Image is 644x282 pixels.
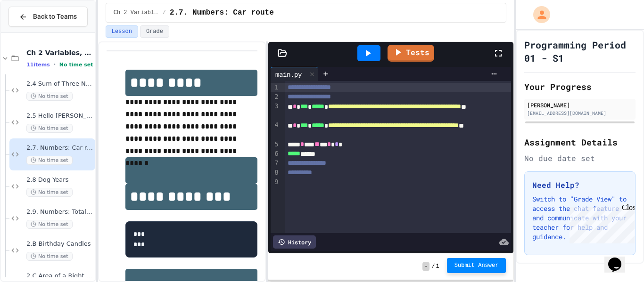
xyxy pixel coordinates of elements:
[140,25,169,38] button: Grade
[271,69,306,79] div: main.py
[26,252,73,261] span: No time set
[454,262,499,269] span: Submit Answer
[271,102,280,121] div: 3
[26,220,73,229] span: No time set
[436,263,439,270] span: 1
[271,177,280,187] div: 9
[566,203,635,243] iframe: chat widget
[26,80,93,88] span: 2.4 Sum of Three Numbers
[271,159,280,168] div: 7
[26,92,73,101] span: No time set
[271,140,280,149] div: 5
[8,7,88,27] button: Back to Teams
[532,179,627,191] h3: Need Help?
[271,168,280,177] div: 8
[26,208,93,216] span: 2.9. Numbers: Total cost
[26,112,93,120] span: 2.5 Hello [PERSON_NAME]
[163,9,166,16] span: /
[106,25,138,38] button: Lesson
[604,244,635,273] iframe: chat widget
[59,62,93,68] span: No time set
[26,188,73,197] span: No time set
[447,258,506,273] button: Submit Answer
[524,153,636,164] div: No due date set
[33,12,77,22] span: Back to Teams
[527,110,633,117] div: [EMAIL_ADDRESS][DOMAIN_NAME]
[271,92,280,102] div: 2
[271,67,318,81] div: main.py
[26,144,93,152] span: 2.7. Numbers: Car route
[524,136,636,149] h2: Assignment Details
[26,156,73,165] span: No time set
[271,83,280,92] div: 1
[532,194,627,242] p: Switch to "Grade View" to access the chat feature and communicate with your teacher for help and ...
[26,240,93,248] span: 2.B Birthday Candles
[114,9,159,16] span: Ch 2 Variables, Statements & Expressions
[523,4,553,25] div: My Account
[271,149,280,159] div: 6
[271,121,280,139] div: 4
[26,272,93,280] span: 2.C Area of a Right Triangle
[422,262,429,271] span: -
[527,101,633,109] div: [PERSON_NAME]
[54,61,56,68] span: •
[388,45,434,62] a: Tests
[524,80,636,93] h2: Your Progress
[524,38,636,64] h1: Programming Period 01 - S1
[273,235,316,249] div: History
[4,4,65,60] div: Chat with us now!Close
[26,48,93,57] span: Ch 2 Variables, Statements & Expressions
[170,7,274,18] span: 2.7. Numbers: Car route
[26,62,50,68] span: 11 items
[26,176,93,184] span: 2.8 Dog Years
[431,263,435,270] span: /
[26,124,73,133] span: No time set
